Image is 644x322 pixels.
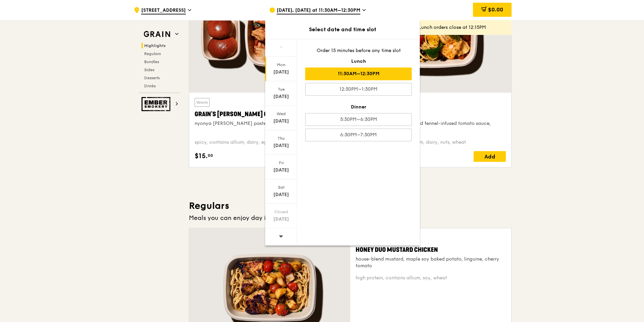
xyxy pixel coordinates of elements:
[266,185,296,190] div: Sat
[305,129,412,141] div: 6:30PM–7:30PM
[474,151,506,162] div: Add
[266,87,296,92] div: Tue
[195,98,210,107] div: Warm
[265,26,420,34] div: Select date and time slot
[266,69,296,76] div: [DATE]
[144,76,160,80] span: Desserts
[266,167,296,174] div: [DATE]
[359,109,506,119] div: Marinara Fish Pasta
[266,118,296,125] div: [DATE]
[142,97,172,111] img: Ember Smokery web logo
[305,104,412,110] div: Dinner
[359,139,506,146] div: pescatarian, contains allium, dairy, nuts, wheat
[144,59,159,64] span: Bundles
[266,191,296,198] div: [DATE]
[266,209,296,215] div: Closed
[305,83,412,96] div: 12:30PM–1:30PM
[488,6,503,13] span: $0.00
[266,142,296,149] div: [DATE]
[277,7,360,14] span: [DATE], [DATE] at 11:30AM–12:30PM
[195,151,208,161] span: $15.
[141,7,186,14] span: [STREET_ADDRESS]
[419,24,506,31] div: Lunch orders close at 12:15PM
[266,216,296,223] div: [DATE]
[305,58,412,65] div: Lunch
[356,256,506,269] div: house-blend mustard, maple soy baked potato, linguine, cherry tomato
[359,120,506,134] div: oven-baked dory, onion and fennel-infused tomato sauce, linguine
[356,275,506,281] div: high protein, contains allium, soy, wheat
[144,51,161,56] span: Regulars
[189,213,512,223] div: Meals you can enjoy day in day out.
[266,62,296,67] div: Mon
[195,109,342,119] div: Grain's [PERSON_NAME] Chicken Stew (and buns)
[195,120,342,127] div: nyonya [PERSON_NAME] paste, mini bread roll, roasted potato
[144,84,156,88] span: Drinks
[142,28,172,40] img: Grain web logo
[266,93,296,100] div: [DATE]
[305,113,412,126] div: 5:30PM–6:30PM
[195,139,342,146] div: spicy, contains allium, dairy, egg, soy, wheat
[356,245,506,255] div: Honey Duo Mustard Chicken
[266,136,296,141] div: Thu
[305,47,412,54] div: Order 15 minutes before any time slot
[144,67,154,72] span: Sides
[266,160,296,166] div: Fri
[266,111,296,117] div: Wed
[305,67,412,80] div: 11:30AM–12:30PM
[208,153,213,158] span: 00
[189,200,512,212] h3: Regulars
[144,43,166,48] span: Highlights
